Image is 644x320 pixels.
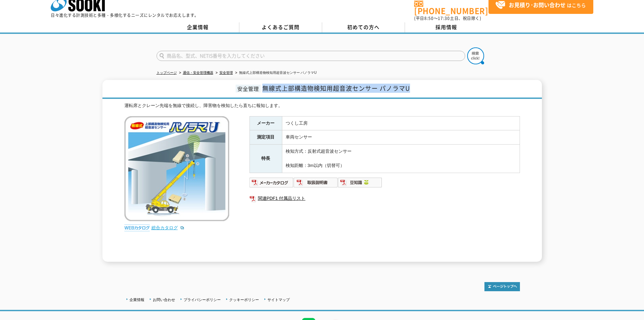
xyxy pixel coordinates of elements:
[184,298,221,302] a: プライバシーポリシー
[249,177,294,188] img: メーカーカタログ
[234,69,317,77] li: 無線式上部構造物検知用超音波センサー パノラマU
[249,145,282,173] th: 特長
[484,282,520,291] img: トップページへ
[424,15,434,21] span: 8:50
[262,84,410,93] span: 無線式上部構造物検知用超音波センサー パノラマU
[151,225,185,230] a: 総合カタログ
[239,22,322,33] a: よくあるご質問
[51,13,199,17] p: 日々進化する計測技術と多種・多様化するニーズにレンタルでお応えします。
[249,182,294,187] a: メーカーカタログ
[183,71,213,74] a: 通信・安全管理機器
[294,182,338,187] a: 取扱説明書
[153,298,175,302] a: お問い合わせ
[157,22,239,33] a: 企業情報
[236,85,261,92] span: 安全管理
[229,298,259,302] a: クッキーポリシー
[414,15,481,21] span: (平日 ～ 土日、祝日除く)
[294,177,338,188] img: 取扱説明書
[157,51,465,61] input: 商品名、型式、NETIS番号を入力してください
[124,225,150,231] img: webカタログ
[129,298,144,302] a: 企業情報
[249,194,520,203] a: 関連PDF1 付属品リスト
[322,22,405,33] a: 初めての方へ
[219,71,233,74] a: 安全管理
[438,15,450,21] span: 17:30
[405,22,488,33] a: 採用情報
[124,102,520,109] div: 運転席とクレーン先端を無線で接続し、障害物を検知したら直ちに報知します。
[282,130,520,145] td: 車両センサー
[338,177,382,188] img: 豆知識
[338,182,382,187] a: 豆知識
[282,116,520,130] td: つくし工房
[467,47,484,64] img: btn_search.png
[249,116,282,130] th: メーカー
[509,1,566,9] strong: お見積り･お問い合わせ
[124,116,229,221] img: 無線式上部構造物検知用超音波センサー パノラマU
[267,298,290,302] a: サイトマップ
[347,23,380,31] span: 初めての方へ
[157,71,177,74] a: トップページ
[414,1,488,15] a: [PHONE_NUMBER]
[282,145,520,173] td: 検知方式：反射式超音波センサー 検知距離：3m以内（切替可）
[249,130,282,145] th: 測定項目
